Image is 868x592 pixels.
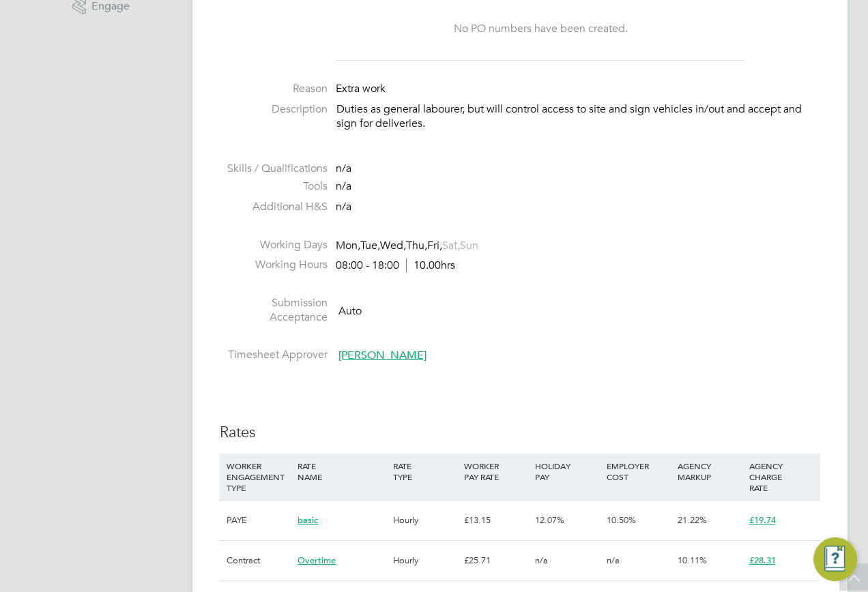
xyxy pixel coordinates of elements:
[220,258,328,272] label: Working Hours
[338,304,362,317] span: Auto
[380,239,406,252] span: Wed,
[223,501,294,540] div: PAYE
[461,501,532,540] div: £13.15
[442,239,460,252] span: Sat,
[535,514,564,526] span: 12.07%
[220,423,820,443] h3: Rates
[532,454,603,489] div: HOLIDAY PAY
[749,554,776,566] span: £28.31
[607,554,620,566] span: n/a
[220,179,328,194] label: Tools
[336,82,386,95] span: Extra work
[360,239,380,252] span: Tue,
[91,1,130,12] span: Engage
[223,454,294,500] div: WORKER ENGAGEMENT TYPE
[603,454,674,489] div: EMPLOYER COST
[461,454,532,489] div: WORKER PAY RATE
[349,22,732,36] div: No PO numbers have been created.
[336,162,351,175] span: n/a
[390,454,461,489] div: RATE TYPE
[220,102,328,117] label: Description
[298,554,336,566] span: Overtime
[336,258,455,273] div: 08:00 - 18:00
[427,239,442,252] span: Fri,
[406,258,455,272] span: 10.00hrs
[674,454,745,489] div: AGENCY MARKUP
[223,541,294,580] div: Contract
[746,454,817,500] div: AGENCY CHARGE RATE
[336,239,360,252] span: Mon,
[298,514,318,526] span: basic
[390,541,461,580] div: Hourly
[535,554,548,566] span: n/a
[336,200,351,213] span: n/a
[406,239,427,252] span: Thu,
[220,296,328,325] label: Submission Acceptance
[336,102,820,131] p: Duties as general labourer, but will control access to site and sign vehicles in/out and accept a...
[460,239,478,252] span: Sun
[678,554,707,566] span: 10.11%
[390,501,461,540] div: Hourly
[220,348,328,362] label: Timesheet Approver
[220,200,328,214] label: Additional H&S
[220,238,328,252] label: Working Days
[336,179,351,193] span: n/a
[294,454,389,489] div: RATE NAME
[338,349,426,362] span: [PERSON_NAME]
[749,514,776,526] span: £19.74
[813,537,857,581] button: Engage Resource Center
[220,82,328,96] label: Reason
[461,541,532,580] div: £25.71
[678,514,707,526] span: 21.22%
[607,514,636,526] span: 10.50%
[220,162,328,176] label: Skills / Qualifications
